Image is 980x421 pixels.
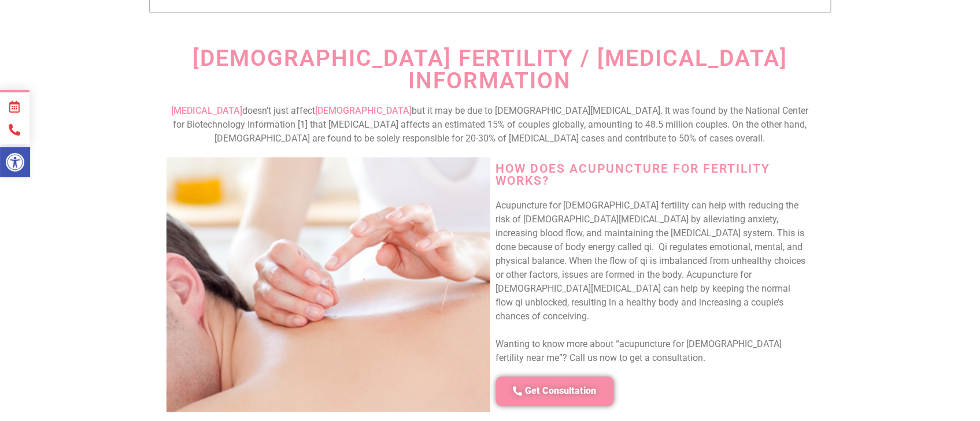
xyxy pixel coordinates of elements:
a: Get Consultation [496,377,614,406]
span: Get Consultation [526,385,597,397]
p: Acupuncture for [DEMOGRAPHIC_DATA] fertility can help with reducing the risk of [DEMOGRAPHIC_DATA... [496,199,808,323]
h2: How does Acupuncture For Fertility Works? [496,163,808,187]
a: [MEDICAL_DATA] [172,105,243,116]
h2: [DEMOGRAPHIC_DATA] Fertility / [MEDICAL_DATA] Information [167,47,814,92]
p: Wanting to know more about “acupuncture for [DEMOGRAPHIC_DATA] fertility near me”? Call us now to... [496,337,808,365]
a: [DEMOGRAPHIC_DATA] [316,105,412,116]
div: doesn’t just affect but it may be due to [DEMOGRAPHIC_DATA][MEDICAL_DATA]. It was found by the Na... [167,104,814,146]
